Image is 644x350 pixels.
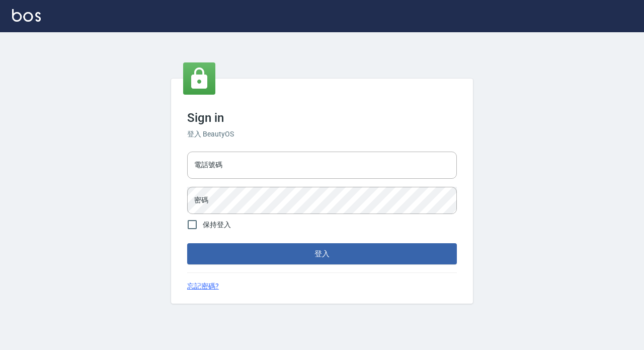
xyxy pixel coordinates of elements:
[12,9,41,22] img: Logo
[187,243,457,264] button: 登入
[203,220,231,230] span: 保持登入
[187,111,457,125] h3: Sign in
[187,129,457,139] h6: 登入 BeautyOS
[187,281,219,292] a: 忘記密碼?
